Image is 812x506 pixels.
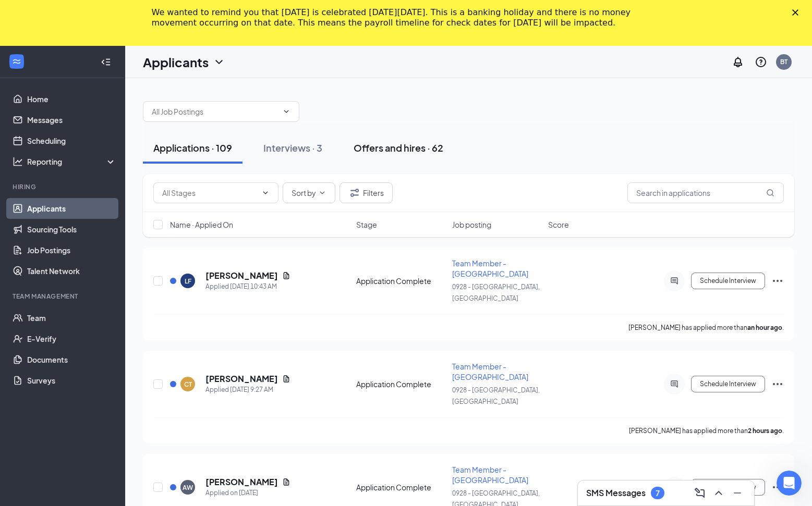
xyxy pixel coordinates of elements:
div: Application Complete [356,276,446,286]
svg: ActiveChat [668,380,681,388]
b: 2 hours ago [748,427,782,435]
button: Schedule Interview [691,273,765,289]
svg: Document [282,375,290,383]
button: Schedule Interview [691,479,765,496]
svg: Filter [348,187,361,199]
button: ComposeMessage [692,485,708,501]
svg: ChevronUp [712,487,725,499]
svg: ComposeMessage [694,487,706,499]
svg: Analysis [13,156,23,167]
div: Interviews · 3 [263,141,322,154]
svg: ChevronDown [261,189,270,197]
button: Minimize [729,485,746,501]
div: Team Management [13,292,114,301]
div: Application Complete [356,379,446,389]
span: Name · Applied On [170,219,233,230]
span: Team Member - [GEOGRAPHIC_DATA] [452,362,528,381]
span: Team Member - [GEOGRAPHIC_DATA] [452,258,528,278]
svg: ChevronDown [282,107,290,116]
a: Talent Network [27,261,116,281]
div: LF [185,277,191,286]
a: Applicants [27,198,116,219]
svg: Ellipses [771,481,784,493]
h3: SMS Messages [586,487,646,499]
div: Applied [DATE] 10:43 AM [205,281,290,292]
a: Messages [27,109,116,130]
div: BT [780,57,787,66]
h5: [PERSON_NAME] [205,373,278,385]
svg: Collapse [101,57,111,67]
h5: [PERSON_NAME] [205,270,278,281]
input: Search in applications [627,182,784,203]
button: ChevronUp [710,485,727,501]
svg: MagnifyingGlass [766,189,774,197]
svg: Ellipses [771,378,784,390]
a: Surveys [27,370,116,391]
a: Home [27,89,116,109]
div: CT [184,380,192,389]
svg: Document [282,478,290,486]
button: Sort byChevronDown [283,182,335,203]
div: Application Complete [356,482,446,492]
div: 7 [656,489,660,498]
div: Close [792,9,803,16]
h5: [PERSON_NAME] [205,476,278,488]
b: an hour ago [747,324,782,331]
div: Applied [DATE] 9:27 AM [205,385,290,395]
a: Scheduling [27,130,116,151]
p: [PERSON_NAME] has applied more than . [629,426,784,435]
svg: ChevronDown [318,189,326,197]
button: Schedule Interview [691,376,765,392]
span: Score [548,219,569,230]
input: All Stages [162,187,257,199]
a: Job Postings [27,240,116,261]
div: AW [183,483,193,492]
span: Team Member - [GEOGRAPHIC_DATA] [452,465,528,485]
svg: ActiveChat [668,277,681,285]
svg: Minimize [731,487,744,499]
svg: Ellipses [771,275,784,287]
span: 0928 - [GEOGRAPHIC_DATA], [GEOGRAPHIC_DATA] [452,283,540,302]
span: Sort by [292,189,316,196]
svg: ChevronDown [213,56,225,68]
div: Reporting [27,156,117,167]
svg: WorkstreamLogo [11,56,22,67]
iframe: Intercom live chat [777,471,802,496]
a: E-Verify [27,328,116,349]
svg: QuestionInfo [755,56,767,68]
span: Job posting [452,219,491,230]
a: Team [27,307,116,328]
h1: Applicants [143,53,209,71]
div: Applications · 109 [153,141,232,154]
a: Sourcing Tools [27,219,116,240]
div: Applied on [DATE] [205,488,290,498]
div: Hiring [13,182,114,191]
a: Documents [27,349,116,370]
span: 0928 - [GEOGRAPHIC_DATA], [GEOGRAPHIC_DATA] [452,386,540,405]
div: Offers and hires · 62 [354,141,443,154]
p: [PERSON_NAME] has applied more than . [628,323,784,332]
span: Stage [356,219,377,230]
input: All Job Postings [152,106,278,117]
svg: Notifications [732,56,744,68]
button: Filter Filters [340,182,393,203]
div: We wanted to remind you that [DATE] is celebrated [DATE][DATE]. This is a banking holiday and the... [152,7,644,28]
svg: Document [282,271,290,280]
